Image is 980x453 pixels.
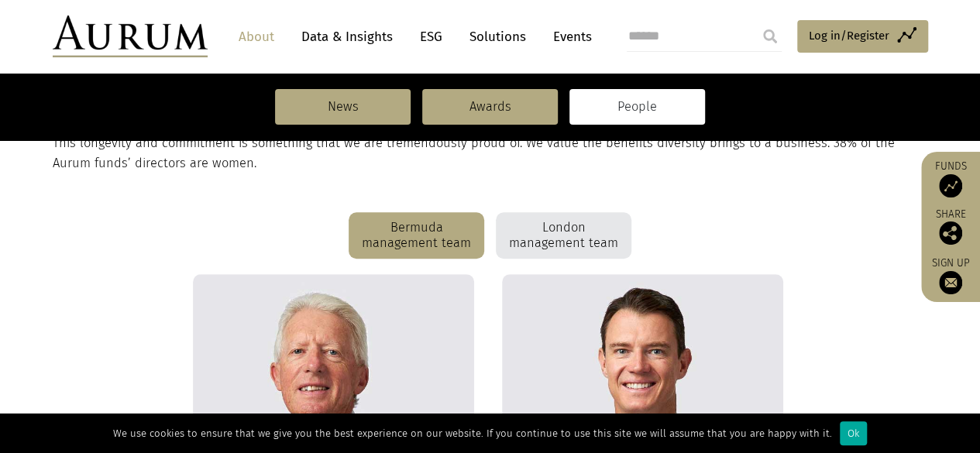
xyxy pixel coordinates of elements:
[929,209,972,245] div: Share
[939,271,962,294] img: Sign up to our newsletter
[840,421,867,445] div: Ok
[231,22,282,51] a: About
[349,212,484,259] div: Bermuda management team
[809,26,889,45] span: Log in/Register
[422,89,558,125] a: Awards
[939,174,962,197] img: Access Funds
[755,21,786,52] input: Submit
[569,89,705,125] a: People
[939,221,962,245] img: Share this post
[545,22,592,51] a: Events
[53,15,208,57] img: Aurum
[929,256,972,294] a: Sign up
[496,212,631,259] div: London management team
[294,22,401,51] a: Data & Insights
[275,89,411,125] a: News
[53,133,924,174] p: This longevity and commitment is something that we are tremendously proud of. We value the benefi...
[929,160,972,197] a: Funds
[462,22,534,51] a: Solutions
[797,20,928,53] a: Log in/Register
[412,22,450,51] a: ESG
